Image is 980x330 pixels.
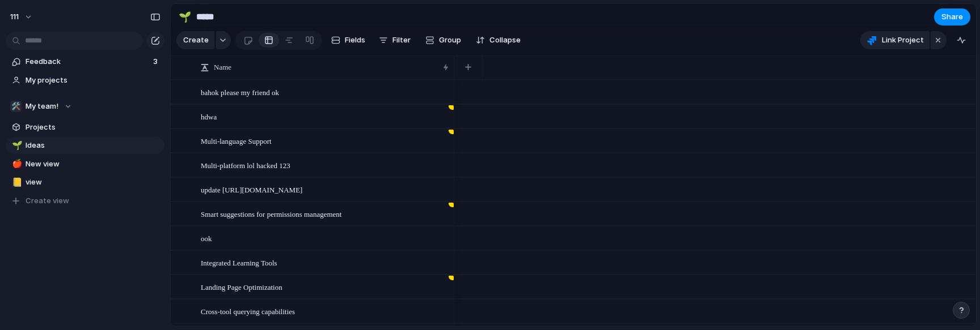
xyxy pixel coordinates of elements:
[10,177,22,188] button: 📒
[26,195,69,207] span: Create view
[489,35,521,46] span: Collapse
[12,176,20,189] div: 📒
[10,11,19,23] span: 111
[392,35,411,46] span: Filter
[201,305,295,318] span: Cross-tool querying capabilities
[5,8,39,26] button: 111
[201,158,290,172] span: Multi-platform lol hacked 123
[201,280,282,293] span: Landing Page Optimization
[183,35,209,46] span: Create
[26,140,160,151] span: Ideas
[10,158,22,170] button: 🍎
[201,256,277,269] span: Integrated Learning Tools
[6,98,164,115] button: 🛠️My team!
[12,157,20,170] div: 🍎
[179,9,191,24] div: 🌱
[6,156,164,173] a: 🍎New view
[6,192,164,209] button: Create view
[6,72,164,89] a: My projects
[201,110,217,123] span: hdwa
[882,35,924,46] span: Link Project
[176,8,194,26] button: 🌱
[10,140,22,151] button: 🌱
[12,139,20,152] div: 🌱
[6,53,164,70] a: Feedback3
[10,101,22,112] div: 🛠️
[6,174,164,191] a: 📒view
[201,85,279,98] span: bahok please my friend ok
[201,207,341,220] span: Smart suggestions for permissions management
[26,177,160,188] span: view
[176,31,214,49] button: Create
[327,31,370,49] button: Fields
[26,101,58,112] span: My team!
[860,31,930,49] button: Link Project
[201,134,272,147] span: Multi-language Support
[153,56,160,67] span: 3
[26,75,160,86] span: My projects
[439,35,461,46] span: Group
[420,31,467,49] button: Group
[345,35,365,46] span: Fields
[934,8,970,25] button: Share
[26,122,160,133] span: Projects
[214,62,231,73] span: Name
[201,183,302,196] span: update [URL][DOMAIN_NAME]
[374,31,415,49] button: Filter
[941,11,963,23] span: Share
[6,119,164,136] a: Projects
[471,31,525,49] button: Collapse
[201,232,212,245] span: ook
[6,137,164,154] a: 🌱Ideas
[26,56,150,67] span: Feedback
[26,158,160,170] span: New view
